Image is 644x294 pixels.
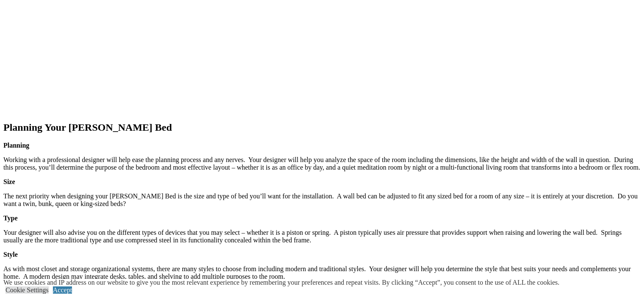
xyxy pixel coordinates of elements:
[3,214,17,222] strong: Type
[3,142,29,149] strong: Planning
[3,251,18,258] strong: Style
[3,178,15,185] strong: Size
[53,286,72,294] a: Accept
[3,156,641,171] p: Working with a professional designer will help ease the planning process and any nerves. Your des...
[3,265,641,280] p: As with most closet and storage organizational systems, there are many styles to choose from incl...
[6,286,49,294] a: Cookie Settings
[3,229,641,244] p: Your designer will also advise you on the different types of devices that you may select – whethe...
[3,122,641,133] h2: Planning Your [PERSON_NAME] Bed
[3,192,641,208] p: The next priority when designing your [PERSON_NAME] Bed is the size and type of bed you’ll want f...
[3,279,559,286] div: We use cookies and IP address on our website to give you the most relevant experience by remember...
